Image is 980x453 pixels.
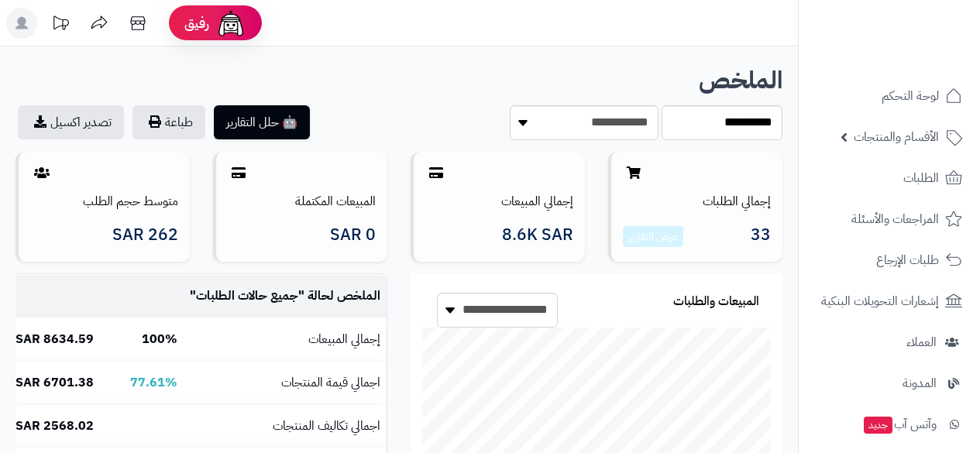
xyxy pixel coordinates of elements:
[751,226,771,248] span: 33
[876,249,939,271] span: طلبات الإرجاع
[808,242,971,279] a: طلبات الإرجاع
[132,105,205,139] button: طباعة
[501,192,573,211] a: إجمالي المبيعات
[903,372,937,394] span: المدونة
[808,365,971,402] a: المدونة
[184,318,387,361] td: إجمالي المبيعات
[112,226,178,244] span: 262 SAR
[821,290,939,312] span: إشعارات التحويلات البنكية
[142,330,177,348] b: 100%
[808,160,971,197] a: الطلبات
[196,287,298,305] span: جميع حالات الطلبات
[15,417,94,435] b: 2568.02 SAR
[184,362,387,404] td: اجمالي قيمة المنتجات
[184,14,209,33] span: رفيق
[906,331,937,353] span: العملاء
[214,105,310,139] button: 🤖 حلل التقارير
[864,417,892,434] span: جديد
[808,201,971,238] a: المراجعات والأسئلة
[699,62,782,98] b: الملخص
[83,192,178,211] a: متوسط حجم الطلب
[703,192,771,211] a: إجمالي الطلبات
[184,275,387,317] td: الملخص لحالة " "
[673,295,759,309] h3: المبيعات والطلبات
[184,405,387,448] td: اجمالي تكاليف المنتجات
[903,167,939,189] span: الطلبات
[295,192,376,211] a: المبيعات المكتملة
[808,324,971,361] a: العملاء
[18,105,124,139] a: تصدير اكسيل
[808,283,971,320] a: إشعارات التحويلات البنكية
[215,8,246,39] img: ai-face.png
[41,8,80,43] a: تحديثات المنصة
[130,373,177,392] b: 77.61%
[851,208,939,230] span: المراجعات والأسئلة
[854,126,939,148] span: الأقسام والمنتجات
[330,226,376,244] span: 0 SAR
[808,77,971,115] a: لوحة التحكم
[882,85,939,107] span: لوحة التحكم
[15,373,94,392] b: 6701.38 SAR
[15,330,94,348] b: 8634.59 SAR
[628,228,678,245] a: عرض التقارير
[862,414,937,435] span: وآتس آب
[808,406,971,443] a: وآتس آبجديد
[502,226,573,244] span: 8.6K SAR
